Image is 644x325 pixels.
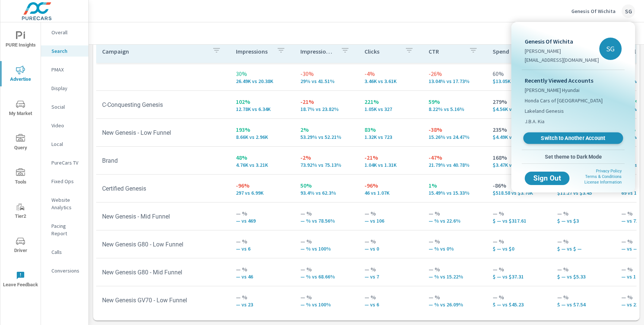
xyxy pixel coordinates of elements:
span: [PERSON_NAME] Hyundai [525,86,580,94]
a: Privacy Policy [596,169,622,173]
a: Terms & Conditions [585,174,622,179]
span: Honda Cars of [GEOGRAPHIC_DATA] [525,97,603,104]
p: Recently Viewed Accounts [525,76,622,85]
p: Genesis Of Wichita [525,37,599,46]
button: Set theme to Dark Mode [522,150,625,163]
a: Switch to Another Account [523,133,623,144]
p: [PERSON_NAME] [525,47,599,55]
p: [EMAIL_ADDRESS][DOMAIN_NAME] [525,56,599,64]
a: License Information [584,180,622,185]
span: Switch to Another Account [527,135,619,142]
button: Sign Out [525,172,569,185]
span: Sign Out [531,175,563,182]
span: Set theme to Dark Mode [525,153,622,160]
span: Lakeland Genesis [525,107,564,115]
div: SG [599,38,622,60]
span: J.B.A. Kia [525,118,544,125]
